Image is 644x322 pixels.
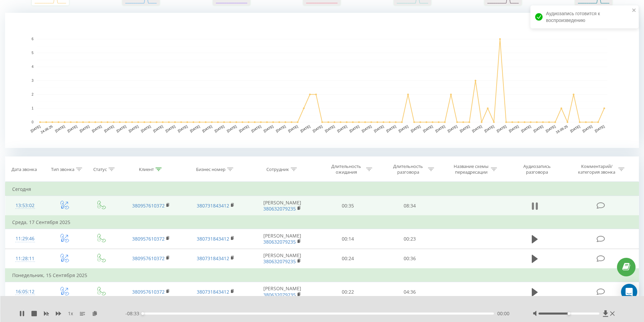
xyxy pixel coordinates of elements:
[5,13,639,148] svg: A chart.
[484,124,495,133] text: [DATE]
[132,236,165,242] a: 380957610372
[67,124,78,133] text: [DATE]
[196,167,225,172] div: Бизнес номер
[139,167,154,172] div: Клиент
[459,124,470,133] text: [DATE]
[472,124,483,133] text: [DATE]
[197,255,229,262] a: 380731843412
[31,79,33,82] text: 3
[435,124,446,133] text: [DATE]
[79,124,90,133] text: [DATE]
[197,236,229,242] a: 380731843412
[5,269,639,282] td: Понедельник, 15 Сентября 2025
[31,65,33,69] text: 4
[263,258,296,265] a: 380632079235
[386,124,397,133] text: [DATE]
[533,124,544,133] text: [DATE]
[40,124,53,134] text: 24.06.25
[379,282,441,302] td: 04:36
[248,282,317,302] td: [PERSON_NAME]
[165,124,176,133] text: [DATE]
[248,249,317,269] td: [PERSON_NAME]
[275,124,286,133] text: [DATE]
[226,124,237,133] text: [DATE]
[390,164,426,175] div: Длительность разговора
[530,5,639,28] div: Аудиозапись готовится к воспроизведению
[125,310,143,317] span: - 08:33
[31,106,33,110] text: 1
[287,124,299,133] text: [DATE]
[594,124,605,133] text: [DATE]
[379,196,441,216] td: 08:34
[496,124,507,133] text: [DATE]
[31,37,33,41] text: 6
[140,124,151,133] text: [DATE]
[398,124,409,133] text: [DATE]
[141,312,144,315] div: Accessibility label
[555,124,569,134] text: 16.09.25
[263,292,296,298] a: 380632079235
[11,167,37,172] div: Дата звонка
[103,124,115,133] text: [DATE]
[422,124,433,133] text: [DATE]
[93,167,107,172] div: Статус
[447,124,458,133] text: [DATE]
[5,216,639,229] td: Среда, 17 Сентября 2025
[324,124,335,133] text: [DATE]
[570,124,581,133] text: [DATE]
[31,93,33,96] text: 2
[263,205,296,212] a: 380632079235
[68,310,73,317] span: 1 x
[515,164,559,175] div: Аудиозапись разговора
[30,124,41,133] text: [DATE]
[31,120,33,124] text: 0
[263,124,274,133] text: [DATE]
[568,312,570,315] div: Accessibility label
[379,249,441,269] td: 00:36
[91,124,102,133] text: [DATE]
[51,167,74,172] div: Тип звонка
[317,249,379,269] td: 00:24
[152,124,164,133] text: [DATE]
[132,255,165,262] a: 380957610372
[248,229,317,249] td: [PERSON_NAME]
[337,124,348,133] text: [DATE]
[582,124,593,133] text: [DATE]
[214,124,225,133] text: [DATE]
[116,124,127,133] text: [DATE]
[248,196,317,216] td: [PERSON_NAME]
[379,229,441,249] td: 00:23
[31,51,33,55] text: 5
[132,289,165,295] a: 380957610372
[577,164,617,175] div: Комментарий/категория звонка
[497,310,509,317] span: 00:00
[349,124,360,133] text: [DATE]
[12,232,38,245] div: 11:29:46
[266,167,289,172] div: Сотрудник
[128,124,139,133] text: [DATE]
[177,124,188,133] text: [DATE]
[197,289,229,295] a: 380731843412
[317,196,379,216] td: 00:35
[328,164,364,175] div: Длительность ожидания
[54,124,66,133] text: [DATE]
[263,239,296,245] a: 380632079235
[521,124,532,133] text: [DATE]
[621,284,637,300] div: Open Intercom Messenger
[312,124,323,133] text: [DATE]
[5,182,639,196] td: Сегодня
[12,285,38,298] div: 16:05:12
[189,124,200,133] text: [DATE]
[317,229,379,249] td: 00:14
[317,282,379,302] td: 00:22
[251,124,262,133] text: [DATE]
[361,124,372,133] text: [DATE]
[238,124,249,133] text: [DATE]
[197,202,229,209] a: 380731843412
[201,124,213,133] text: [DATE]
[508,124,519,133] text: [DATE]
[410,124,421,133] text: [DATE]
[453,164,489,175] div: Название схемы переадресации
[132,202,165,209] a: 380957610372
[632,7,637,14] button: close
